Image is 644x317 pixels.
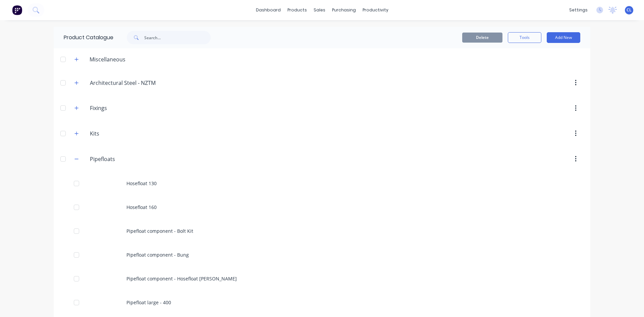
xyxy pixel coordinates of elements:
[84,55,131,63] div: Miscellaneous
[566,5,591,15] div: settings
[627,7,632,13] span: CL
[54,219,590,243] div: Pipefloat component - Bolt Kit
[253,5,284,15] a: dashboard
[54,267,590,290] div: Pipefloat component - Hosefloat [PERSON_NAME]
[54,171,590,195] div: Hosefloat 130
[90,104,169,112] input: Enter category name
[90,129,169,138] input: Enter category name
[54,290,590,314] div: Pipefloat large - 400
[54,195,590,219] div: Hosefloat 160
[12,5,22,15] img: Factory
[54,243,590,267] div: Pipefloat component - Bung
[547,32,580,43] button: Add New
[329,5,359,15] div: purchasing
[54,27,113,48] div: Product Catalogue
[284,5,310,15] div: products
[359,5,392,15] div: productivity
[90,155,169,163] input: Enter category name
[310,5,329,15] div: sales
[462,33,502,43] button: Delete
[144,31,211,44] input: Search...
[508,32,541,43] button: Tools
[90,79,169,87] input: Enter category name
